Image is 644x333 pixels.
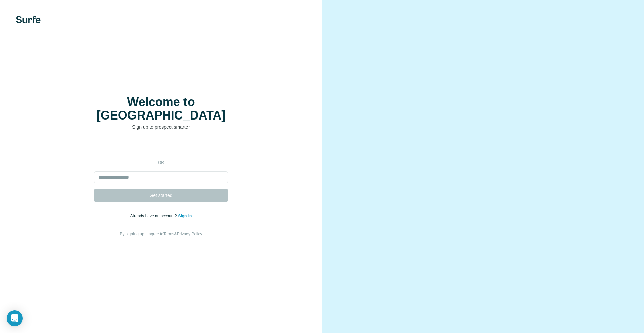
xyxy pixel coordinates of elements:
[94,124,228,130] p: Sign up to prospect smarter
[16,16,41,23] img: Surfe's logo
[120,232,202,236] span: By signing up, I agree to &
[178,213,192,218] a: Sign in
[177,232,202,236] a: Privacy Policy
[163,232,174,236] a: Terms
[7,310,23,326] div: Open Intercom Messenger
[91,140,231,155] iframe: Sign in with Google Button
[94,95,228,122] h1: Welcome to [GEOGRAPHIC_DATA]
[150,160,172,166] p: or
[130,213,178,218] span: Already have an account?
